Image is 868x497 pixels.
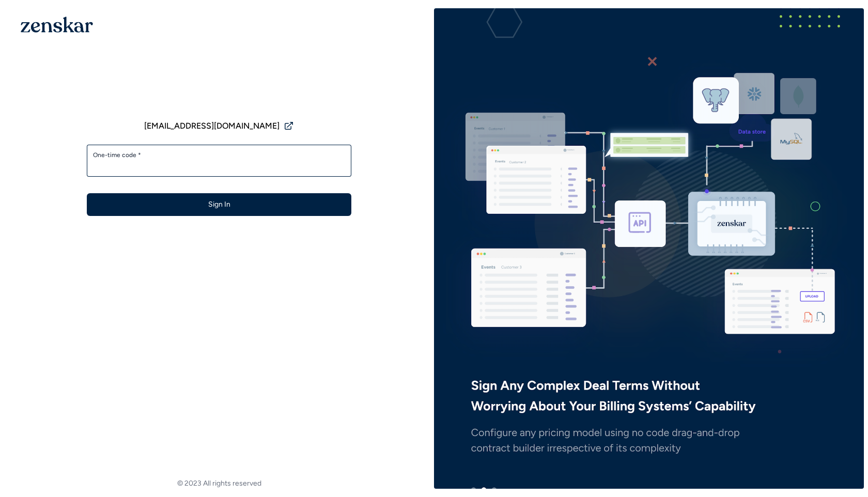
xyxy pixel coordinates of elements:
[93,151,345,159] label: One-time code *
[87,193,351,216] button: Sign In
[4,478,434,489] footer: © 2023 All rights reserved
[21,17,93,33] img: 1OGAJ2xQqyY4LXKgY66KYq0eOWRCkrZdAb3gUhuVAqdWPZE9SRJmCz+oDMSn4zDLXe31Ii730ItAGKgCKgCCgCikA4Av8PJUP...
[144,120,280,132] span: [EMAIL_ADDRESS][DOMAIN_NAME]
